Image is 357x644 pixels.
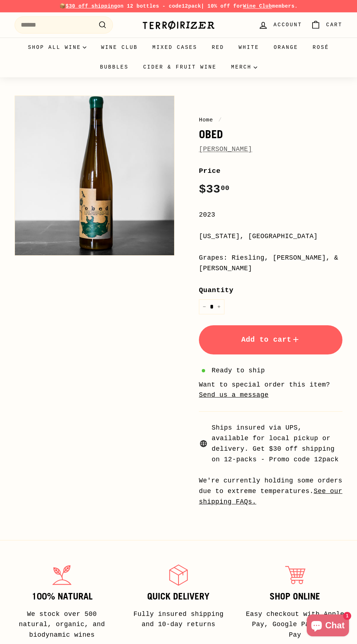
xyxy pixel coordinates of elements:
li: Want to special order this item? [199,380,342,401]
a: Rosé [305,38,336,57]
span: Account [274,21,302,29]
a: Wine Club [243,3,272,9]
div: 2023 [199,210,342,220]
div: [US_STATE], [GEOGRAPHIC_DATA] [199,231,342,242]
h1: Obed [199,128,342,140]
a: Red [205,38,232,57]
a: Cart [306,14,347,36]
div: Grapes: Riesling, [PERSON_NAME], & [PERSON_NAME] [199,253,342,274]
summary: Shop all wine [21,38,94,57]
a: Send us a message [199,391,268,399]
a: Bubbles [93,57,136,77]
span: $33 [199,183,229,196]
span: Add to cart [241,335,300,344]
h3: 100% Natural [12,591,112,602]
span: Ships insured via UPS, available for local pickup or delivery. Get $30 off shipping on 12-packs -... [212,423,342,465]
label: Quantity [199,285,342,296]
h3: Shop Online [245,591,345,602]
a: [PERSON_NAME] [199,146,252,153]
a: Cider & Fruit Wine [136,57,224,77]
summary: Merch [224,57,264,77]
label: Price [199,166,342,176]
span: Cart [326,21,342,29]
a: Mixed Cases [145,38,204,57]
button: Increase item quantity by one [213,299,224,314]
span: Ready to ship [212,365,265,376]
h3: Quick delivery [128,591,229,602]
input: quantity [199,299,224,314]
p: We stock over 500 natural, organic, and biodynamic wines [12,609,112,640]
button: Reduce item quantity by one [199,299,210,314]
sup: 00 [221,184,229,192]
a: White [231,38,266,57]
span: $30 off shipping [66,3,117,9]
inbox-online-store-chat: Shopify online store chat [305,614,351,638]
a: Account [254,14,306,36]
p: 📦 on 12 bottles - code | 10% off for members. [15,2,342,10]
span: / [216,117,224,123]
a: Orange [266,38,305,57]
button: Add to cart [199,325,342,354]
p: Easy checkout with Apple Pay, Google Pay, Shop Pay [245,609,345,640]
a: Wine Club [94,38,145,57]
strong: 12pack [182,3,201,9]
nav: breadcrumbs [199,116,342,124]
div: We're currently holding some orders due to extreme temperatures. [199,476,342,507]
a: Home [199,117,213,123]
p: Fully insured shipping and 10-day returns [128,609,229,630]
